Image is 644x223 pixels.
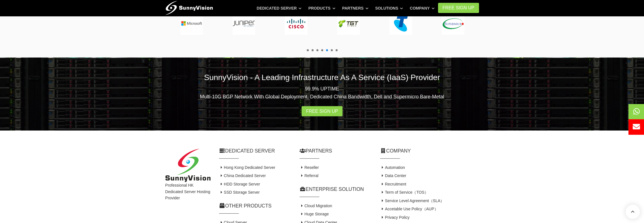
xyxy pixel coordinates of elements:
a: Company [410,3,435,13]
a: Reseller [300,165,319,170]
a: Term of Service（TOS） [380,190,428,195]
a: Partners [342,3,368,13]
img: SunnyVision Limited [165,149,211,182]
h2: Dedicated Server [219,147,291,154]
a: Accetable Use Policy（AUP） [380,207,438,211]
img: supermicro-150.png [442,12,464,35]
a: HDD Storage Server [219,182,260,186]
img: telstra-150.png [389,12,412,35]
h2: Company [380,147,479,154]
a: Recruitment [380,182,406,186]
a: Service Level Agreement（SLA） [380,198,444,203]
a: SSD Storage Server [219,190,260,195]
a: Free Sign Up [302,106,342,116]
a: Referral [300,173,318,178]
a: China Dedicated Server [219,173,266,178]
a: Products [308,3,335,13]
a: Dedicated Server [257,3,302,13]
img: tgs-150.png [337,12,360,35]
a: FREE Sign Up [438,3,479,13]
img: microsoft-150.png [180,12,203,35]
img: juniper-150.png [233,12,255,35]
img: cisco-150.png [285,12,307,35]
a: Cloud Migration [300,204,332,208]
a: Solutions [375,3,403,13]
a: Automation [380,165,405,170]
h2: Partners [300,147,372,154]
h2: Other Products [219,202,291,209]
a: Huge Storage [300,212,329,216]
a: Data Center [380,173,406,178]
a: Privacy Policy [380,215,410,220]
h2: Enterprise Solution [300,186,372,193]
p: 99.9% UPTIME Multi-10G BGP Network With Global Deployment, Dedicated China Bandwidth, Dell and Su... [165,85,479,101]
a: Hong Kong Dedicated Server [219,165,276,170]
h2: SunnyVision - A Leading Infrastructure As A Service (IaaS) Provider [165,72,479,83]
